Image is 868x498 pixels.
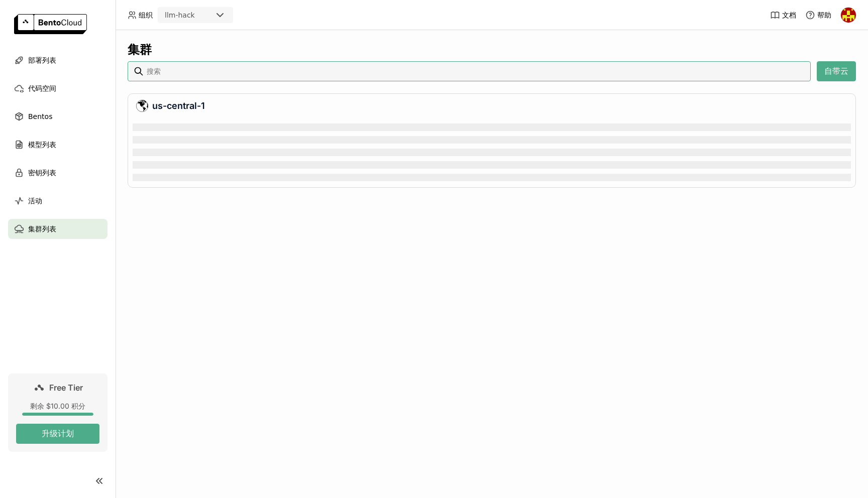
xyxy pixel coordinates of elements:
div: 剩余 $10.00 积分 [16,402,99,411]
a: 活动 [8,191,107,211]
input: Selected llm-hack. [196,11,197,21]
span: 组织 [139,11,153,20]
span: 文档 [782,11,796,20]
span: 集群列表 [28,223,56,235]
a: 集群列表 [8,219,107,239]
span: 活动 [28,195,42,207]
span: Free Tier [49,383,83,393]
a: 代码空间 [8,78,107,98]
div: 集群 [128,42,856,57]
div: llm-hack [165,10,195,20]
input: 搜索 [146,63,807,79]
a: 模型列表 [8,135,107,155]
span: 代码空间 [28,82,56,94]
span: 帮助 [817,11,831,20]
span: Bentos [28,110,52,122]
a: Free Tier剩余 $10.00 积分升级计划 [8,374,107,452]
span: 部署列表 [28,54,56,66]
div: 帮助 [805,10,831,20]
a: Bentos [8,106,107,127]
span: 密钥列表 [28,167,56,179]
a: 文档 [770,10,796,20]
button: 自带云 [817,61,856,81]
a: 密钥列表 [8,163,107,183]
img: Jun Gong [841,8,856,23]
div: us-central-1 [136,100,847,112]
span: 模型列表 [28,139,56,151]
button: 升级计划 [16,424,99,444]
img: logo [14,14,87,34]
a: 部署列表 [8,50,107,70]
